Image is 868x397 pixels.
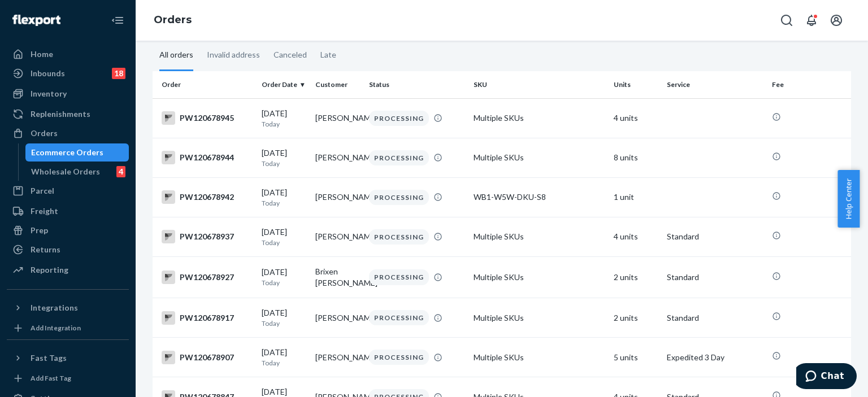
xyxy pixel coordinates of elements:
div: Parcel [31,185,54,197]
div: Customer [315,80,360,89]
p: Expedited 3 Day [667,352,762,363]
div: [DATE] [262,267,306,287]
div: [DATE] [262,347,306,368]
td: [PERSON_NAME] [311,98,364,138]
div: PW120678944 [162,151,253,164]
button: Fast Tags [7,349,129,367]
a: Add Integration [7,321,129,335]
td: 2 units [609,298,663,338]
td: 5 units [609,338,663,377]
div: PROCESSING [369,269,429,285]
div: PROCESSING [369,150,429,165]
p: Today [262,119,306,129]
div: Reporting [31,264,68,276]
a: Freight [7,202,129,220]
div: [DATE] [262,226,306,247]
div: Canceled [274,40,307,69]
a: Prep [7,221,129,239]
div: Add Integration [31,323,81,333]
img: Flexport logo [12,15,60,26]
div: PW120678937 [162,230,253,243]
div: Returns [31,244,60,255]
td: Brixen [PERSON_NAME] [311,257,364,298]
div: Ecommerce Orders [31,147,103,158]
div: WB1-W5W-DKU-S8 [474,191,604,203]
div: Freight [31,206,58,217]
div: PW120678942 [162,190,253,204]
div: Inventory [31,88,67,99]
a: Parcel [7,182,129,200]
td: 8 units [609,138,663,177]
p: Today [262,319,306,328]
a: Orders [7,124,129,142]
div: Fast Tags [31,352,67,364]
p: Standard [667,231,762,242]
div: [DATE] [262,307,306,328]
a: Ecommerce Orders [25,143,129,162]
p: Today [262,198,306,208]
a: Wholesale Orders4 [25,163,129,181]
div: Invalid address [207,40,260,69]
td: Multiple SKUs [469,338,609,377]
div: Inbounds [31,68,65,79]
p: Standard [667,312,762,324]
button: Open notifications [800,9,823,32]
td: [PERSON_NAME] [311,217,364,256]
ol: breadcrumbs [145,4,201,37]
a: Home [7,45,129,63]
div: Integrations [31,302,78,313]
th: SKU [469,71,609,98]
th: Order [153,71,257,98]
td: 1 unit [609,177,663,217]
a: Returns [7,241,129,259]
div: Replenishments [31,108,90,120]
p: Today [262,278,306,287]
div: 18 [112,68,125,79]
p: Today [262,358,306,368]
td: Multiple SKUs [469,257,609,298]
td: Multiple SKUs [469,138,609,177]
button: Help Center [837,170,860,228]
div: Add Fast Tag [31,373,71,383]
th: Status [364,71,469,98]
td: [PERSON_NAME] [311,298,364,338]
button: Integrations [7,299,129,317]
td: [PERSON_NAME] [311,177,364,217]
div: [DATE] [262,187,306,208]
a: Reporting [7,261,129,279]
a: Inbounds18 [7,64,129,82]
div: [DATE] [262,108,306,129]
td: Multiple SKUs [469,217,609,256]
td: [PERSON_NAME] [311,138,364,177]
th: Fee [767,71,851,98]
div: PROCESSING [369,350,429,365]
th: Order Date [257,71,311,98]
div: PROCESSING [369,229,429,245]
p: Today [262,238,306,247]
th: Service [662,71,767,98]
button: Open account menu [825,9,848,32]
div: Orders [31,128,58,139]
div: PROCESSING [369,310,429,325]
div: PROCESSING [369,111,429,126]
a: Inventory [7,85,129,103]
button: Close Navigation [106,9,129,32]
td: 4 units [609,98,663,138]
div: PW120678917 [162,311,253,325]
td: Multiple SKUs [469,98,609,138]
div: PW120678907 [162,351,253,364]
div: Late [320,40,336,69]
a: Add Fast Tag [7,372,129,385]
td: Multiple SKUs [469,298,609,338]
iframe: Opens a widget where you can chat to one of our agents [796,363,857,391]
a: Orders [154,14,192,26]
button: Open Search Box [775,9,798,32]
a: Replenishments [7,105,129,123]
p: Today [262,159,306,168]
div: PROCESSING [369,190,429,205]
div: 4 [116,166,125,177]
td: 2 units [609,257,663,298]
div: [DATE] [262,147,306,168]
